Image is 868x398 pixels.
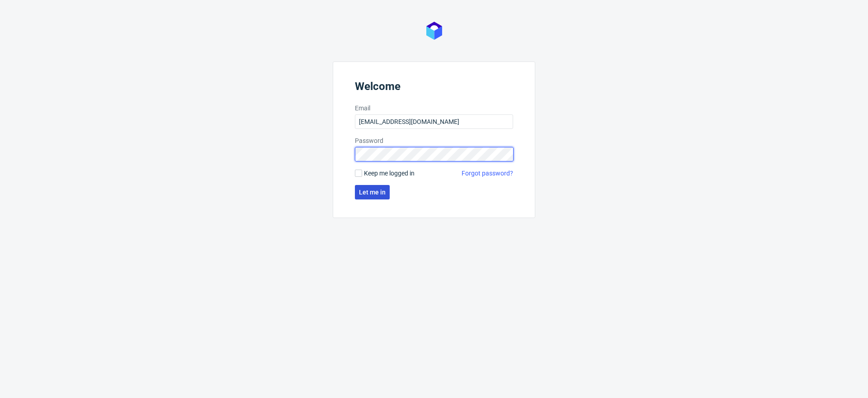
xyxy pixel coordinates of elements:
[462,169,513,178] a: Forgot password?
[355,104,513,113] label: Email
[359,189,386,195] span: Let me in
[364,169,415,178] span: Keep me logged in
[355,80,513,96] header: Welcome
[355,114,513,129] input: you@youremail.com
[355,136,513,145] label: Password
[355,185,390,199] button: Let me in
